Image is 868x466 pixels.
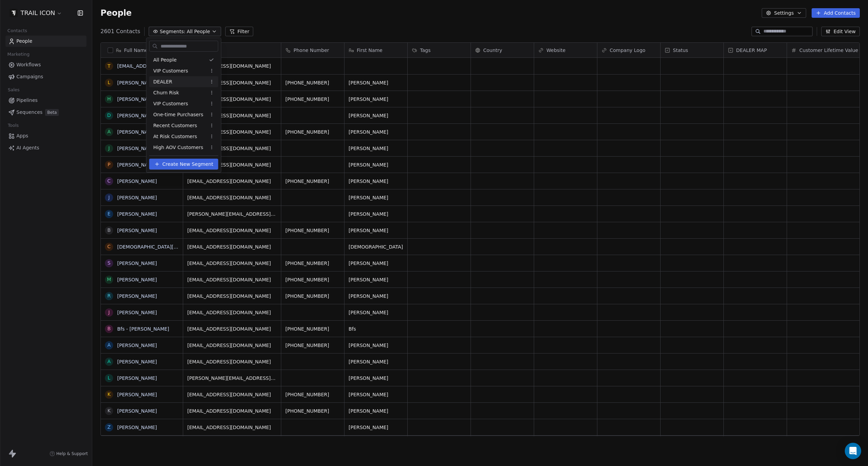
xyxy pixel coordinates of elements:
[153,100,188,107] span: VIP Customers
[153,133,197,140] span: At Risk Customers
[153,56,177,64] span: All People
[153,144,203,151] span: High AOV Customers
[162,161,213,168] span: Create New Segment
[153,67,188,75] span: VIP Customers
[153,122,197,129] span: Recent Customers
[153,89,179,96] span: Churn Risk
[149,54,218,153] div: Suggestions
[153,111,203,118] span: One-time Purchasers
[149,159,218,170] button: Create New Segment
[153,78,173,85] span: DEALER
